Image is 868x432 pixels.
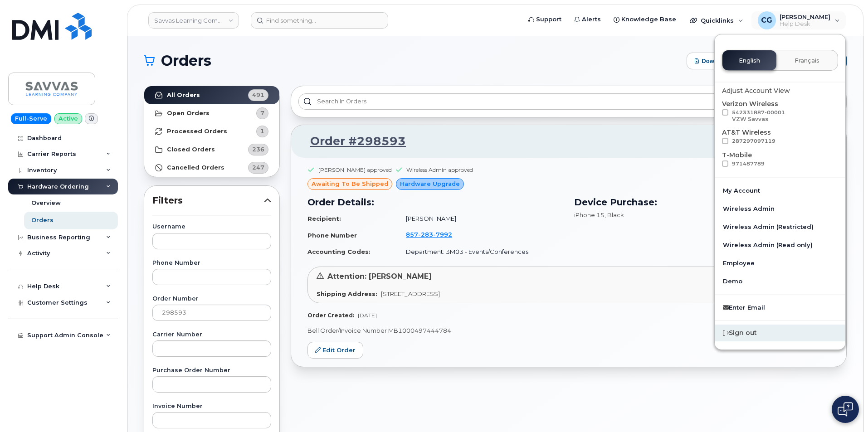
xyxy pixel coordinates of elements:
div: Sign out [715,325,845,341]
span: Français [795,57,819,64]
span: 7 [260,109,264,117]
strong: Phone Number [307,232,357,239]
label: Phone Number [152,260,271,266]
span: 283 [418,231,433,238]
span: 1 [260,127,264,136]
strong: Accounting Codes: [307,248,371,255]
div: VZW Savvas [732,116,785,122]
a: Open Orders7 [144,104,279,122]
span: Hardware Upgrade [400,180,460,188]
strong: Order Created: [307,312,354,319]
a: 8572837992 [406,231,463,238]
span: [DATE] [358,312,377,319]
label: Purchase Order Number [152,368,271,374]
img: Open chat [838,402,853,417]
span: , Black [605,211,624,218]
a: Closed Orders236 [144,141,279,159]
strong: Closed Orders [167,146,215,153]
div: T-Mobile [722,150,838,170]
strong: Shipping Address: [317,290,377,297]
label: Order Number [152,296,271,302]
span: 7992 [433,231,452,238]
a: All Orders491 [144,86,279,104]
div: AT&T Wireless [722,128,838,147]
strong: All Orders [167,92,200,99]
span: Filters [152,194,264,207]
button: Download Excel Report [687,53,775,69]
div: [PERSON_NAME] approved [318,166,392,174]
span: 491 [252,91,264,99]
a: Wireless Admin (Read only) [715,236,845,254]
span: 236 [252,145,264,154]
div: Verizon Wireless [722,99,838,124]
td: [PERSON_NAME] [398,211,563,227]
span: 542331887-00001 [732,109,785,122]
h3: Order Details: [307,195,563,209]
a: Wireless Admin [715,199,845,218]
span: 247 [252,163,264,172]
span: [STREET_ADDRESS] [381,290,440,297]
a: Wireless Admin (Restricted) [715,218,845,236]
div: Wireless Admin approved [406,166,473,174]
span: iPhone 15 [574,211,605,218]
label: Invoice Number [152,403,271,409]
label: Username [152,224,271,230]
span: awaiting to be shipped [312,180,388,188]
strong: Cancelled Orders [167,164,224,171]
span: 971487789 [732,160,765,167]
div: Adjust Account View [722,86,838,96]
a: Order #298593 [299,133,406,150]
span: Orders [161,54,211,68]
span: Attention: [PERSON_NAME] [327,272,432,281]
a: Edit Order [307,342,363,359]
td: Department: 3M03 - Events/Conferences [398,244,563,260]
a: Employee [715,254,845,272]
a: Processed Orders1 [144,122,279,141]
span: 857 [406,231,452,238]
label: Carrier Number [152,332,271,338]
a: My Account [715,181,845,199]
strong: Open Orders [167,110,210,117]
span: 287297097119 [732,138,775,144]
strong: Recipient: [307,215,341,222]
input: Search in orders [298,93,839,110]
p: Bell Order/Invoice Number MB1000497444784 [307,326,830,335]
a: Enter Email [715,298,845,316]
strong: Processed Orders [167,128,227,135]
a: Demo [715,272,845,290]
h3: Device Purchase: [574,195,830,209]
a: Cancelled Orders247 [144,159,279,177]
